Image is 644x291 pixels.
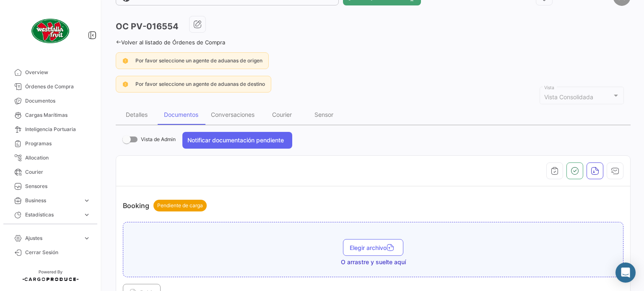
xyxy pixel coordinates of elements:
button: Elegir archivo [343,239,403,256]
span: Cerrar Sesión [25,249,91,256]
span: expand_more [83,234,91,242]
span: Overview [25,69,91,76]
a: Programas [7,136,94,151]
div: Conversaciones [211,111,254,118]
span: Documentos [25,97,91,105]
div: Sensor [314,111,333,118]
a: Allocation [7,151,94,165]
span: Courier [25,168,91,176]
span: Por favor seleccione un agente de aduanas de destino [135,81,265,87]
span: expand_more [83,197,91,204]
a: Cargas Marítimas [7,108,94,122]
span: Business [25,197,80,204]
mat-select-trigger: Vista Consolidada [544,93,593,100]
div: Documentos [164,111,198,118]
div: Detalles [126,111,148,118]
div: Abrir Intercom Messenger [615,263,636,283]
p: Booking [123,200,207,211]
a: Órdenes de Compra [7,80,94,94]
span: expand_more [83,211,91,219]
a: Inteligencia Portuaria [7,122,94,136]
span: Cargas Marítimas [25,111,91,119]
a: Volver al listado de Órdenes de Compra [116,39,225,46]
span: Estadísticas [25,211,80,219]
span: Programas [25,140,91,147]
span: Por favor seleccione un agente de aduanas de origen [135,57,262,64]
a: Courier [7,165,94,179]
span: Vista de Admin [141,134,176,144]
a: Documentos [7,94,94,108]
a: Overview [7,65,94,80]
span: Elegir archivo [350,244,397,251]
h3: OC PV-016554 [116,21,179,32]
span: Ajustes [25,234,80,242]
span: Allocation [25,154,91,162]
a: Sensores [7,179,94,193]
img: client-50.png [29,10,71,52]
span: Pendiente de carga [157,202,203,209]
span: Inteligencia Portuaria [25,126,91,133]
button: Notificar documentación pendiente [182,132,292,149]
span: Sensores [25,183,91,190]
span: Órdenes de Compra [25,83,91,90]
span: O arrastre y suelte aquí [341,258,406,266]
div: Courier [272,111,292,118]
